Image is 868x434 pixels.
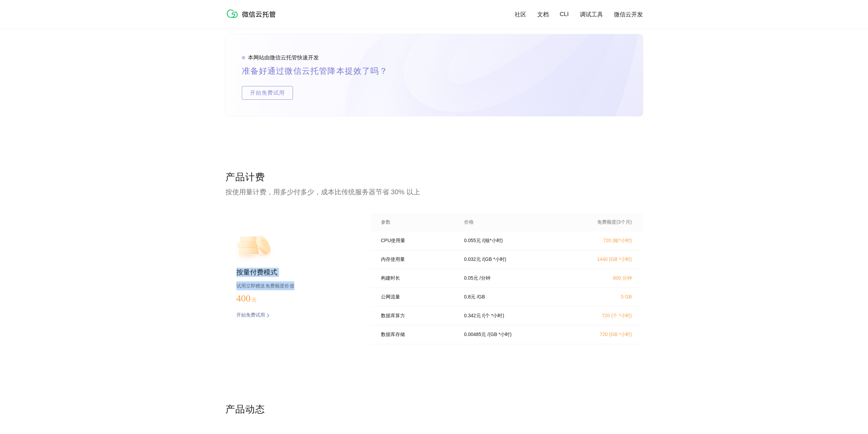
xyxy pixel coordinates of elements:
p: 0.342 元 [464,313,481,319]
a: 微信云托管 [225,16,280,22]
a: 文档 [537,11,549,18]
p: 720 (个 *小时) [572,313,632,319]
p: 价格 [464,219,474,225]
a: 社区 [515,11,526,18]
p: 公网流量 [381,294,455,300]
p: 产品动态 [225,403,643,417]
a: 调试工具 [580,11,603,18]
p: 1440 (GB *小时) [572,256,632,263]
p: 数据库算力 [381,313,455,319]
p: 600 分钟 [572,275,632,281]
p: 0.05 元 [464,275,478,281]
p: 720 (核*小时) [572,238,632,244]
p: 构建时长 [381,275,455,281]
p: / 分钟 [480,275,490,281]
p: 按使用量计费，用多少付多少，成本比传统服务器节省 30% 以上 [225,187,643,197]
p: 数据库存储 [381,332,455,338]
span: 开始免费试用 [242,86,293,100]
p: CPU使用量 [381,238,455,244]
p: 参数 [381,219,455,225]
p: / GB [477,294,485,300]
img: 微信云托管 [225,7,280,20]
p: 产品计费 [225,171,643,184]
p: / (核*小时) [482,238,503,244]
p: 内存使用量 [381,256,455,263]
p: / (GB *小时) [487,332,512,338]
p: 试用立即赠送免费额度价值 [236,281,348,290]
p: 5 GB [572,294,632,299]
p: / (个 *小时) [482,313,504,319]
p: 准备好通过微信云托管降本提效了吗？ [242,64,404,78]
p: / (GB *小时) [482,256,506,263]
p: 0.055 元 [464,238,481,244]
p: 400 [236,293,270,304]
p: 免费额度(3个月) [572,219,632,225]
p: 开始免费试用 [236,312,265,319]
p: 0.00485 元 [464,332,486,338]
p: 按量付费模式 [236,268,348,277]
p: 0.8 元 [464,294,475,300]
p: 本网站由微信云托管快速开发 [248,54,319,61]
span: 元 [252,297,256,303]
p: 720 (GB *小时) [572,332,632,338]
a: CLI [560,11,569,18]
a: 微信云开发 [614,11,643,18]
p: 0.032 元 [464,256,481,263]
